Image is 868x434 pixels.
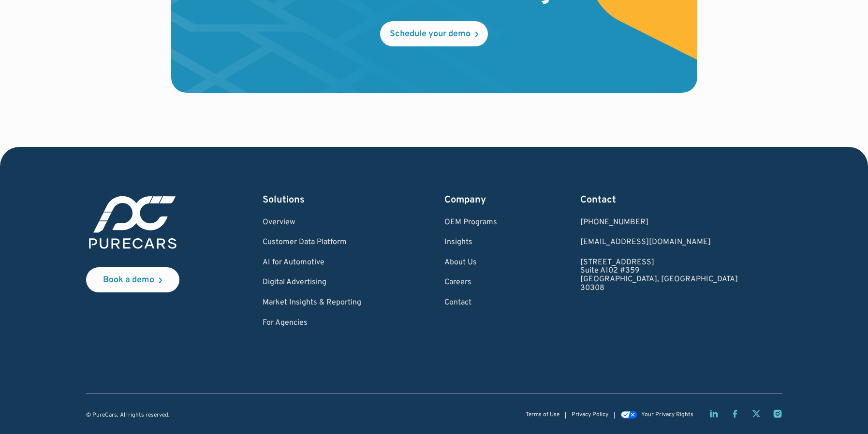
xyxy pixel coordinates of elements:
[444,259,497,267] a: About Us
[263,278,361,287] a: Digital Advertising
[572,412,608,418] a: Privacy Policy
[86,193,179,252] img: purecars logo
[263,238,361,247] a: Customer Data Platform
[751,409,761,419] a: Twitter X page
[444,193,497,207] div: Company
[444,238,497,247] a: Insights
[580,238,738,247] a: Email us
[86,267,179,292] a: Book a demo
[390,30,471,39] div: Schedule your demo
[444,278,497,287] a: Careers
[620,412,693,419] a: Your Privacy Rights
[773,409,782,419] a: Instagram page
[580,259,738,292] a: [STREET_ADDRESS]Suite A102 #359[GEOGRAPHIC_DATA], [GEOGRAPHIC_DATA]30308
[641,412,693,418] div: Your Privacy Rights
[730,409,740,419] a: Facebook page
[580,218,738,227] div: [PHONE_NUMBER]
[526,412,559,418] a: Terms of Use
[86,412,170,419] div: © PureCars. All rights reserved.
[263,259,361,267] a: AI for Automotive
[444,218,497,227] a: OEM Programs
[103,276,154,285] div: Book a demo
[380,21,488,46] a: Schedule your demo
[444,299,497,307] a: Contact
[709,409,719,419] a: LinkedIn page
[263,299,361,307] a: Market Insights & Reporting
[263,218,361,227] a: Overview
[263,319,361,328] a: For Agencies
[580,193,738,207] div: Contact
[263,193,361,207] div: Solutions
